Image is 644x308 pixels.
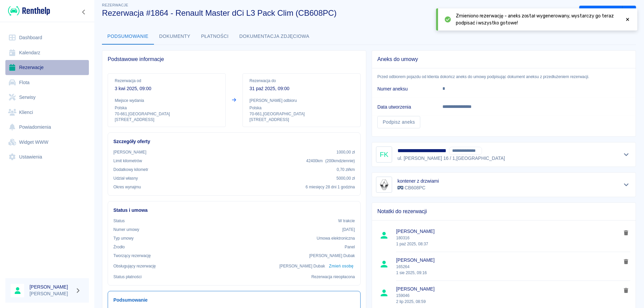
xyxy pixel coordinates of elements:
div: FK [376,146,392,163]
p: W trakcie [338,218,355,224]
img: Image [377,178,391,191]
p: [STREET_ADDRESS] [250,117,354,123]
button: delete note [621,229,631,237]
button: delete note [621,286,631,295]
p: [PERSON_NAME] [30,290,72,297]
button: Podpisz aneks [579,6,623,18]
p: 42400 km [306,158,355,164]
p: CB608PC [397,184,439,191]
a: Ustawienia [5,149,89,165]
p: Żrodło [113,244,125,250]
span: [PERSON_NAME] [396,286,621,293]
span: [PERSON_NAME] [396,257,621,264]
span: Podstawowe informacje [108,56,361,63]
button: Płatności [196,28,234,45]
a: Widget WWW [5,135,89,150]
p: Tworzący rezerwację [113,253,151,259]
p: Umowa elektroniczna [317,235,355,241]
a: Renthelp logo [5,5,50,16]
button: drop-down [623,6,636,18]
h6: kontener z drzwiami [397,178,439,184]
img: Renthelp logo [8,5,50,16]
p: 159046 [396,293,621,305]
button: Pokaż szczegóły [621,150,632,159]
p: [PERSON_NAME] [113,149,146,155]
p: Polska [250,105,354,111]
button: Pokaż szczegóły [621,180,632,189]
a: Klienci [5,105,89,120]
p: 70-661 , [GEOGRAPHIC_DATA] [250,111,354,117]
p: Rezerwacja do [250,78,354,84]
p: 6 miesięcy 28 dni 1 godzina [306,184,355,190]
p: Limit kilometrów [113,158,142,164]
p: 180316 [396,235,621,247]
button: delete note [621,257,631,266]
a: Flota [5,75,89,90]
p: 2 lip 2025, 08:59 [396,299,621,305]
button: Dokumentacja zdjęciowa [234,28,315,45]
button: Podsumowanie [102,28,154,45]
p: Przed odbiorem pojazdu od klienta dokończ aneks do umowy podpisując dokument aneksu z przedłużeni... [372,74,636,80]
p: Udział własny [113,175,138,181]
button: Dokumenty [154,28,196,45]
button: Zwiń nawigację [79,8,89,16]
p: [PERSON_NAME] Dubak [279,263,325,269]
p: Status płatności [113,274,142,280]
a: Serwisy [5,90,89,105]
a: Podpisz aneks [377,116,420,128]
h6: Status i umowa [113,207,355,214]
span: Notatki do rezerwacji [377,208,630,215]
p: Panel [345,244,355,250]
a: Powiadomienia [5,120,89,135]
p: 1 sie 2025, 09:16 [396,270,621,276]
span: Aneks do umowy [377,56,630,63]
h6: Numer aneksu [377,85,432,92]
h6: [PERSON_NAME] [30,284,72,290]
span: Rezerwacje [102,3,128,7]
p: Status [113,218,125,224]
p: Miejsce wydania [115,98,219,104]
p: ul. [PERSON_NAME] 16 / 1 , [GEOGRAPHIC_DATA] [397,155,505,162]
span: [PERSON_NAME] [396,228,621,235]
h6: Szczegóły oferty [113,138,355,145]
p: Obsługujący rezerwację [113,263,156,269]
p: 0,70 zł /km [337,167,355,173]
p: 70-661 , [GEOGRAPHIC_DATA] [115,111,219,117]
p: 1000,00 zł [336,149,355,155]
a: Kalendarz [5,45,89,60]
a: Dashboard [5,30,89,45]
a: Rezerwacje [5,60,89,75]
p: 31 paź 2025, 09:00 [250,85,354,92]
p: 3 kwi 2025, 09:00 [115,85,219,92]
p: 1 paź 2025, 08:37 [396,241,621,247]
p: Okres wynajmu [113,184,141,190]
p: 5000,00 zł [336,175,355,181]
p: [DATE] [342,227,355,233]
span: ( 200 km dziennie ) [325,159,355,163]
span: Zmieniono rezerwację - aneks został wygenerowany, wystarczy go teraz podpisać i wszystko gotowe! [456,12,619,26]
p: Numer umowy [113,227,139,233]
button: Zmień osobę [328,261,355,271]
h6: Podsumowanie [113,297,355,304]
p: [PERSON_NAME] Dubak [309,253,355,259]
h6: Data utworzenia [377,104,432,110]
p: [STREET_ADDRESS] [115,117,219,123]
p: Rezerwacja nieopłacona [311,274,355,280]
p: Polska [115,105,219,111]
p: 165264 [396,264,621,276]
p: Typ umowy [113,235,133,241]
p: Rezerwacja od [115,78,219,84]
h3: Rezerwacja #1864 - Renault Master dCi L3 Pack Clim (CB608PC) [102,8,574,18]
p: [PERSON_NAME] odbioru [250,98,354,104]
p: Dodatkowy kilometr [113,167,148,173]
